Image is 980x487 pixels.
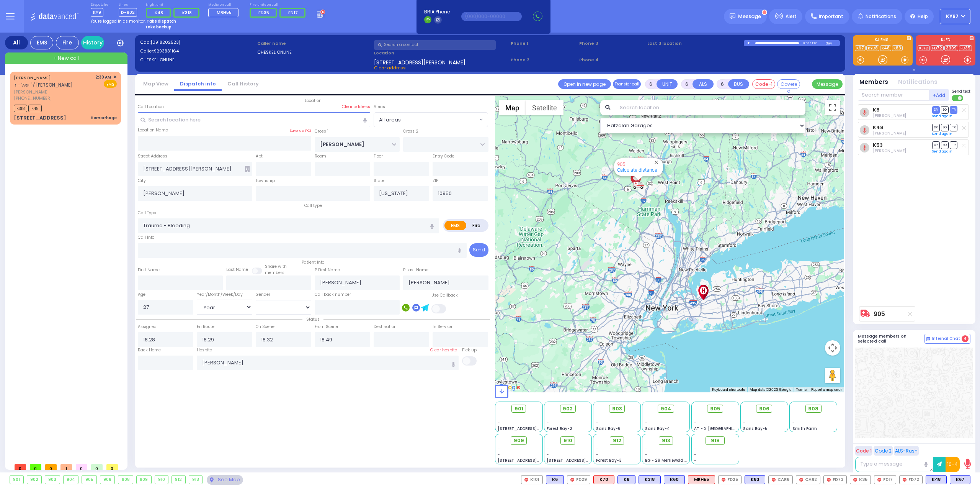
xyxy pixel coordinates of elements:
div: 906 [100,476,115,484]
span: FD35 [258,10,269,16]
span: 0 [76,464,87,470]
button: Drag Pegman onto the map to open Street View [825,368,840,383]
span: 2:30 AM [95,74,111,80]
button: Show street map [499,100,526,115]
small: Share with [265,264,287,269]
span: - [498,420,500,426]
span: You're logged in as monitor. [91,18,145,24]
span: - [694,420,696,426]
label: P Last Name [403,267,428,273]
a: FD35 [959,45,972,51]
span: 9293831164 [154,48,179,54]
span: 0 [30,464,41,470]
span: - [547,414,549,420]
button: Code 1 [855,446,872,456]
span: Moshe Greenfeld [873,113,906,118]
label: Dispatcher [91,3,110,7]
img: red-radio-icon.svg [877,478,881,482]
input: Search location [615,100,806,115]
label: KJ EMS... [853,38,913,43]
a: Map View [137,80,174,87]
div: 910 [155,476,168,484]
img: comment-alt.png [926,337,930,341]
button: Send [469,243,488,257]
div: BLS [745,475,765,484]
button: +Add [929,89,949,101]
label: En Route [197,324,214,330]
span: SO [941,124,949,131]
div: K6 [546,475,564,484]
img: red-radio-icon.svg [903,478,906,482]
span: Hershel Lowy [873,148,906,154]
label: Apt [256,153,263,159]
label: Fire [466,221,487,230]
img: red-radio-icon.svg [570,478,574,482]
span: K48 [155,10,163,16]
label: Last 3 location [647,40,744,47]
a: K67 [855,45,866,51]
label: Back Home [138,347,161,353]
div: Fire [56,36,79,49]
span: BG - 29 Merriewold S. [645,457,688,463]
strong: Take dispatch [147,18,176,24]
div: K70 [593,475,614,484]
span: - [596,446,598,452]
div: K101 [521,475,543,484]
label: Cross 2 [403,128,418,134]
span: Sanz Bay-5 [743,426,768,431]
a: KJFD [918,45,930,51]
label: On Scene [256,324,274,330]
div: MRH55 [688,475,715,484]
label: Call back number [315,292,351,298]
span: members [265,270,284,275]
span: - [645,420,647,426]
label: From Scene [315,324,338,330]
span: DR [932,141,940,149]
span: 901 [514,405,523,413]
div: BLS [664,475,685,484]
span: MRH55 [217,9,232,15]
a: Open in new page [558,79,611,89]
label: Hospital [197,347,214,353]
label: KJFD [916,38,975,43]
span: 918 [711,437,720,444]
button: Code 2 [874,446,893,456]
button: Transfer call [613,79,641,89]
img: red-radio-icon.svg [827,478,831,482]
div: BLS [926,475,947,484]
span: [0918202523] [150,39,180,45]
div: 909 [137,476,151,484]
span: [STREET_ADDRESS][PERSON_NAME] [498,457,570,463]
button: Show satellite imagery [526,100,563,115]
input: Search hospital [197,356,459,370]
a: 905 [617,161,625,167]
label: Medic on call [208,3,241,7]
span: Forest Bay-2 [547,426,572,431]
div: See map [207,475,243,485]
div: 908 [118,476,133,484]
span: - [645,414,647,420]
a: Open this area in Google Maps (opens a new window) [497,382,522,392]
label: Use Callback [431,292,458,298]
div: FD25 [718,475,742,484]
label: Last Name [226,267,248,273]
div: FD72 [899,475,923,484]
div: 901 [10,476,23,484]
label: Call Info [138,234,154,241]
div: 904 [64,476,78,484]
div: EMS [30,36,53,49]
label: State [374,178,384,184]
img: Google [497,382,522,392]
a: K53 [873,142,883,148]
span: DR [932,124,940,131]
label: Floor [374,153,383,159]
span: 912 [613,437,621,444]
span: Help [918,13,928,20]
a: 905 [874,311,885,317]
img: red-radio-icon.svg [772,478,776,482]
label: Location Name [138,127,168,133]
span: TR [950,124,957,131]
span: TR [950,141,957,149]
label: Call Location [138,104,164,110]
span: Sanz Bay-6 [596,426,621,431]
